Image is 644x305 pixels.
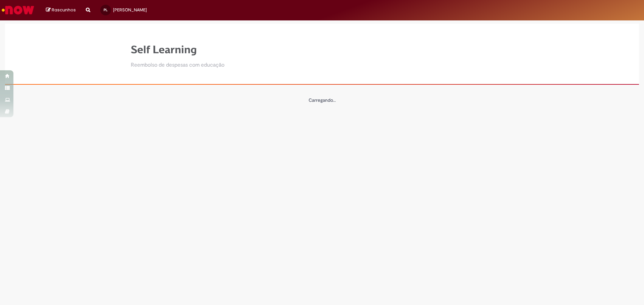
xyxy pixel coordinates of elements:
h1: Self Learning [131,44,224,56]
span: PL [104,8,108,12]
h2: Reembolso de despesas com educação [131,62,224,68]
img: ServiceNow [1,3,35,17]
center: Carregando... [131,97,513,103]
a: Rascunhos [46,7,76,13]
span: [PERSON_NAME] [113,7,147,13]
span: Rascunhos [52,7,76,13]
